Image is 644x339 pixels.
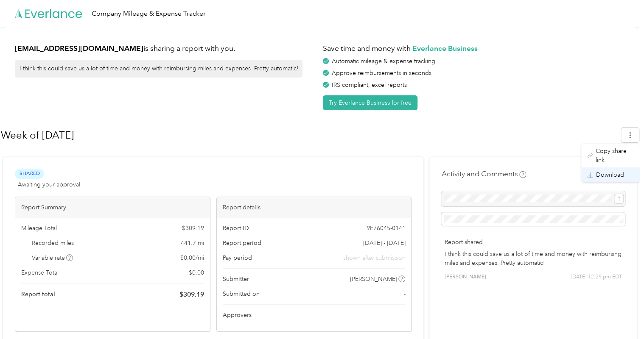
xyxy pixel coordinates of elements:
span: IRS compliant, excel reports [332,81,407,89]
span: Copy share link [596,147,634,164]
h4: Activity and Comments [441,169,526,179]
span: Download [596,170,624,179]
span: - [403,289,405,298]
strong: Everlance Business [412,44,478,53]
h1: is sharing a report with you. [15,43,317,54]
span: Expense Total [21,268,59,277]
span: $ 0.00 [189,268,204,277]
div: Report details [217,197,412,218]
span: Submitted on [223,289,260,298]
span: [PERSON_NAME] [350,275,397,283]
span: Recorded miles [32,239,74,247]
span: Approve reimbursements in seconds [332,69,431,77]
span: 9E76045-0141 [366,224,405,233]
span: Report ID [223,224,249,233]
button: Try Everlance Business for free [323,95,417,110]
span: Report total [21,290,55,299]
p: Report shared [444,238,622,247]
span: $ 309.19 [179,289,204,300]
span: Automatic mileage & expense tracking [332,58,435,65]
span: 441.7 mi [181,239,204,247]
span: $ 309.19 [182,224,204,233]
div: Report Summary [15,197,210,218]
div: Company Mileage & Expense Tracker [92,8,206,19]
span: Submitter [223,275,249,283]
span: Approvers [223,311,252,320]
p: I think this could save us a lot of time and money with reimbursing miles and expenses. Pretty au... [444,250,622,267]
span: Shared [15,169,44,178]
h1: Week of August 18 2025 [1,125,615,145]
strong: [EMAIL_ADDRESS][DOMAIN_NAME] [15,44,143,53]
span: Mileage Total [21,224,57,233]
span: Variable rate [32,253,73,262]
span: Awaiting your approval [18,180,80,189]
span: $ 0.00 / mi [180,253,204,262]
span: [DATE] 12:29 pm EDT [571,273,622,281]
span: [PERSON_NAME] [444,273,486,281]
span: Report period [223,239,261,247]
span: [DATE] - [DATE] [363,239,405,247]
span: Pay period [223,253,252,262]
span: shown after submission [343,253,405,262]
div: I think this could save us a lot of time and money with reimbursing miles and expenses. Pretty au... [15,60,302,78]
h1: Save time and money with [323,43,625,54]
